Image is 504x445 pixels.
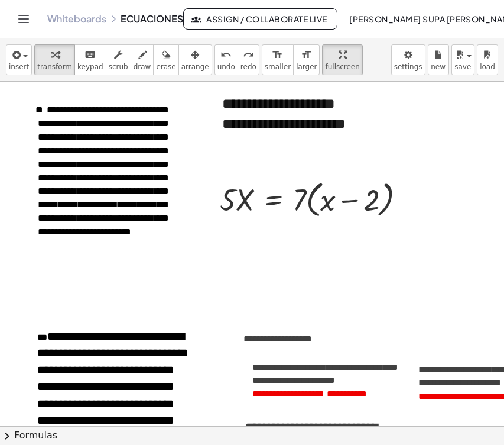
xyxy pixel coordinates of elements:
[217,63,235,71] span: undo
[77,63,103,71] span: keypad
[106,44,131,75] button: scrub
[454,63,471,71] span: save
[74,44,106,75] button: keyboardkeypad
[109,63,128,71] span: scrub
[240,63,256,71] span: redo
[220,48,232,62] i: undo
[296,63,317,71] span: larger
[178,44,212,75] button: arrange
[301,48,312,62] i: format_size
[451,44,474,75] button: save
[325,63,359,71] span: fullscreen
[183,8,337,30] button: Assign / Collaborate Live
[153,44,178,75] button: erase
[6,44,32,75] button: insert
[394,63,422,71] span: settings
[265,63,291,71] span: smaller
[262,44,294,75] button: format_sizesmaller
[156,63,175,71] span: erase
[181,63,209,71] span: arrange
[9,63,29,71] span: insert
[272,48,283,62] i: format_size
[214,44,238,75] button: undoundo
[37,63,72,71] span: transform
[477,44,498,75] button: load
[14,9,33,28] button: Toggle navigation
[193,14,327,24] span: Assign / Collaborate Live
[34,44,75,75] button: transform
[428,44,449,75] button: new
[238,44,259,75] button: redoredo
[480,63,495,71] span: load
[431,63,446,71] span: new
[243,48,254,62] i: redo
[293,44,320,75] button: format_sizelarger
[322,44,362,75] button: fullscreen
[134,63,151,71] span: draw
[131,44,154,75] button: draw
[47,13,106,25] a: Whiteboards
[84,48,96,62] i: keyboard
[391,44,425,75] button: settings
